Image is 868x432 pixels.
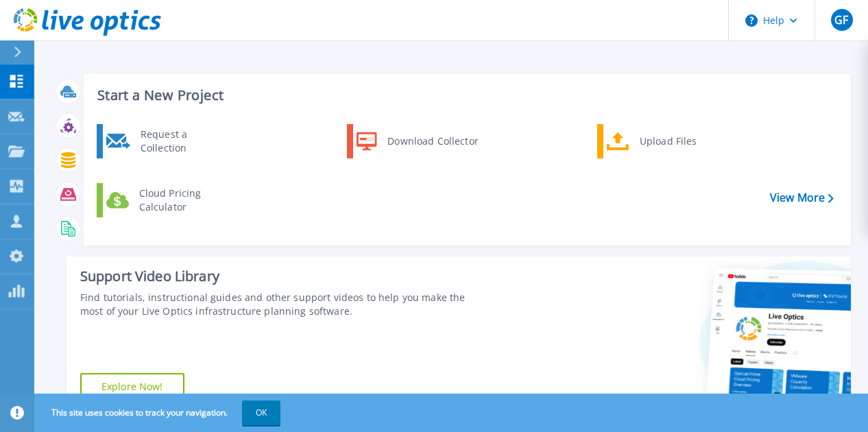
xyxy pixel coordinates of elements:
button: OK [242,400,280,425]
div: Download Collector [381,128,484,155]
a: Download Collector [347,124,487,158]
a: View More [770,191,834,204]
a: Explore Now! [80,373,184,400]
div: Upload Files [633,128,734,155]
div: Support Video Library [80,267,487,285]
span: GF [834,14,848,25]
div: Cloud Pricing Calculator [132,187,234,214]
a: Request a Collection [97,124,237,158]
a: Upload Files [597,124,738,158]
a: Cloud Pricing Calculator [97,183,237,217]
span: This site uses cookies to track your navigation. [38,400,280,425]
div: Request a Collection [134,128,234,155]
div: Find tutorials, instructional guides and other support videos to help you make the most of your L... [80,291,487,318]
h3: Start a New Project [97,88,833,103]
